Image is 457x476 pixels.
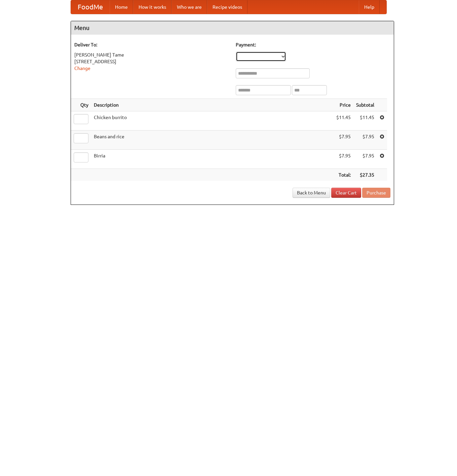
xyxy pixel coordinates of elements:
th: Price [334,99,353,111]
td: Birria [91,150,334,169]
a: Home [110,0,133,14]
td: $7.95 [334,131,353,150]
td: $11.45 [353,111,377,131]
a: Help [359,0,380,14]
td: $7.95 [334,150,353,169]
a: How it works [133,0,172,14]
th: Total: [334,169,353,181]
h5: Payment: [236,41,390,48]
h5: Deliver To: [74,41,229,48]
a: Who we are [172,0,207,14]
td: $7.95 [353,131,377,150]
th: Qty [71,99,91,111]
td: Beans and rice [91,131,334,150]
a: Clear Cart [331,188,361,198]
a: Change [74,66,90,71]
a: FoodMe [71,0,110,14]
h4: Menu [71,21,394,35]
th: $27.35 [353,169,377,181]
td: $7.95 [353,150,377,169]
th: Subtotal [353,99,377,111]
a: Back to Menu [293,188,330,198]
td: Chicken burrito [91,111,334,131]
button: Purchase [362,188,390,198]
div: [STREET_ADDRESS] [74,58,229,65]
td: $11.45 [334,111,353,131]
a: Recipe videos [207,0,247,14]
div: [PERSON_NAME] Tame [74,51,229,58]
th: Description [91,99,334,111]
